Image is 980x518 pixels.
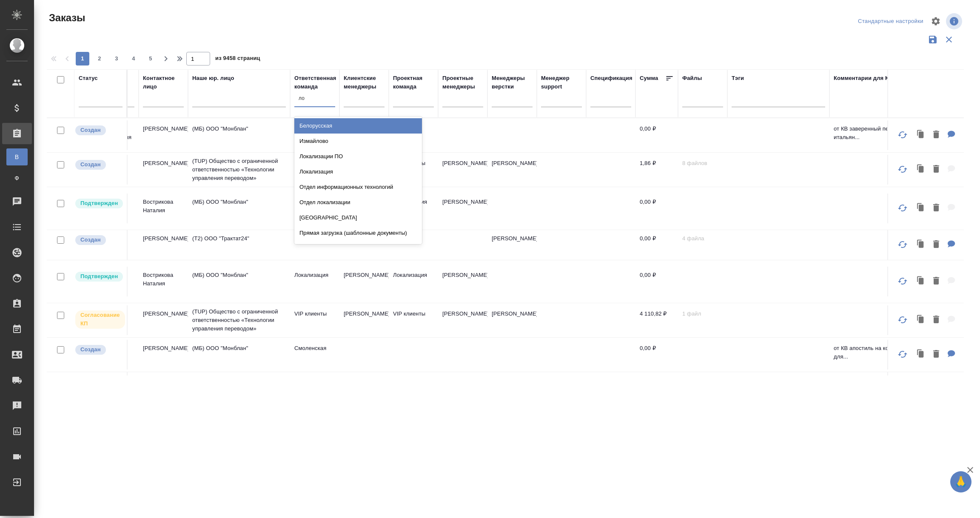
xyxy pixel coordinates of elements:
td: [PERSON_NAME] [139,230,188,260]
span: Настроить таблицу [926,11,946,31]
td: [PERSON_NAME] [438,305,487,335]
button: Удалить [929,199,943,217]
td: 0,00 ₽ [635,267,678,296]
td: Вострикова Наталия [139,267,188,296]
p: [PERSON_NAME] [492,159,533,168]
div: Измайлово [294,134,422,149]
div: Статус [79,74,98,83]
p: Закрытое акционерное общество «ЗОЛОТА... [94,265,134,299]
td: (МБ) ООО "Монблан" [188,120,290,150]
span: Посмотреть информацию [946,13,964,29]
div: Белорусская [294,118,422,134]
td: [PERSON_NAME] [438,267,487,296]
button: 3 [110,52,123,65]
button: Клонировать [913,236,929,253]
button: Удалить [929,161,943,178]
div: Сумма [640,74,658,83]
span: В [11,153,23,161]
div: Менеджеры верстки [492,74,533,91]
td: [PERSON_NAME] [139,340,188,370]
td: Локализация [290,194,339,223]
div: Выставляется автоматически при создании заказа [74,234,122,246]
button: Обновить [892,198,913,218]
span: Заказы [47,11,85,25]
td: (МБ) ООО "Монблан" [188,372,290,402]
span: 4 [127,54,140,63]
td: Локализация [389,267,438,296]
button: 4 [127,52,140,65]
div: Клиентские менеджеры [344,74,385,91]
td: (TUP) Общество с ограниченной ответственностью «Технологии управления переводом» [188,303,290,337]
p: Создан [80,236,101,244]
div: Выставляется автоматически при создании заказа [74,125,122,136]
button: Удалить [929,236,943,253]
td: 28 467,84 ₽ [635,372,678,402]
span: 🙏 [954,473,968,491]
td: (МБ) ООО "Монблан" [188,340,290,370]
p: [PERSON_NAME] [492,310,533,318]
div: Отдел локализации [294,195,422,210]
p: Подтвержден [80,272,118,281]
div: Наше юр. лицо [192,74,234,83]
td: Таганка [290,372,339,402]
button: Клонировать [913,346,929,363]
td: [PERSON_NAME] [339,230,389,260]
td: 1,86 ₽ [635,155,678,185]
button: 🙏 [950,471,971,492]
td: Смоленская [290,340,339,370]
td: [PERSON_NAME] [339,305,389,335]
button: 2 [93,52,106,65]
td: [PERSON_NAME] [139,120,188,150]
td: VIP клиенты [290,155,339,185]
a: Ф [6,170,28,187]
button: Клонировать [913,311,929,329]
a: В [6,148,28,165]
td: 4 110,82 ₽ [635,305,678,335]
div: Спецификация [590,74,632,83]
p: 8 файлов [682,159,723,168]
td: Вострикова Наталия [139,194,188,223]
button: Удалить [929,126,943,144]
p: Закрытое акционерное общество «ЗОЛОТА... [94,191,134,225]
td: VIP клиенты [290,305,339,335]
button: Клонировать [913,199,929,217]
span: 3 [110,54,123,63]
td: [PERSON_NAME] [438,155,487,185]
div: Выставляет КМ после уточнения всех необходимых деталей и получения согласия клиента на запуск. С ... [74,271,122,282]
button: Сохранить фильтры [925,31,941,48]
td: [PERSON_NAME] [339,372,389,402]
p: от КВ заверенный перевод прав итальян... [834,125,927,142]
div: Комментарии для КМ [834,74,893,83]
p: Создан [80,345,101,354]
td: Технический [290,230,339,260]
button: Клонировать [913,161,929,178]
button: Обновить [892,271,913,291]
span: 2 [93,54,106,63]
p: Подтвержден [80,199,118,208]
div: Выставляет КМ после уточнения всех необходимых деталей и получения согласия клиента на запуск. С ... [74,198,122,209]
button: Клонировать [913,273,929,290]
div: Менеджер support [541,74,582,91]
div: Ответственная команда [294,74,336,91]
button: 5 [144,52,157,65]
button: Удалить [929,311,943,329]
button: Сбросить фильтры [941,31,957,48]
button: Удалить [929,346,943,363]
button: Обновить [892,234,913,255]
span: 5 [144,54,157,63]
td: [PERSON_NAME] [139,372,188,402]
p: 4 файла [682,234,723,243]
span: из 9458 страниц [215,53,260,65]
p: [PERSON_NAME] [492,234,533,243]
button: Обновить [892,125,913,145]
span: Ф [11,174,23,182]
p: от КВ апостиль на корп. документы для... [834,344,927,361]
td: Локализация [389,372,438,402]
div: Файлы [682,74,702,83]
p: Создан [80,160,101,169]
td: [PERSON_NAME] [339,267,389,296]
div: Локализации ПО [294,149,422,164]
p: 1 файл [682,310,723,318]
div: Шаблонные документы [294,241,422,256]
div: Прямая загрузка (шаблонные документы) [294,225,422,241]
